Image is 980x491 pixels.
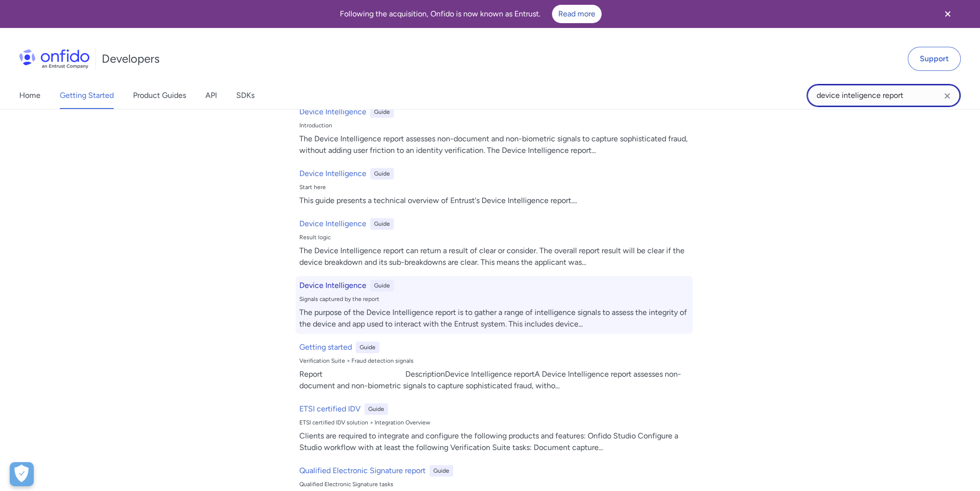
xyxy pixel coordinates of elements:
[10,462,34,486] div: Cookie Preferences
[299,106,366,118] h6: Device Intelligence
[205,82,217,109] a: API
[19,49,90,68] img: Onfido Logo
[60,82,114,109] a: Getting Started
[299,368,689,392] div: Report DescriptionDevice Intelligence reportA Device Intelligence report assesses non-document an...
[364,403,388,415] div: Guide
[299,218,366,230] h6: Device Intelligence
[930,2,966,26] button: Close banner
[299,122,689,129] div: Introduction
[299,465,426,477] h6: Qualified Electronic Signature report
[295,214,693,272] a: Device IntelligenceGuideResult logicThe Device Intelligence report can return a result of clear o...
[102,51,160,67] h1: Developers
[299,233,689,241] div: Result logic
[806,84,961,107] input: Onfido search input field
[299,403,361,415] h6: ETSI certified IDV
[12,5,930,23] div: Following the acquisition, Onfido is now known as Entrust.
[299,307,689,330] div: The purpose of the Device Intelligence report is to gather a range of intelligence signals to ass...
[356,341,379,353] div: Guide
[941,90,953,102] svg: Clear search field button
[908,47,961,71] a: Support
[299,419,689,426] div: ETSI certified IDV solution > Integration Overview
[299,357,689,365] div: Verification Suite > Fraud detection signals
[299,480,689,488] div: Qualified Electronic Signature tasks
[236,82,255,109] a: SDKs
[370,218,394,230] div: Guide
[299,341,352,353] h6: Getting started
[299,168,366,179] h6: Device Intelligence
[299,430,689,453] div: Clients are required to integrate and configure the following products and features: Onfido Studi...
[10,462,34,486] button: Open Preferences
[295,399,693,457] a: ETSI certified IDVGuideETSI certified IDV solution > Integration OverviewClients are required to ...
[370,106,394,118] div: Guide
[295,276,693,334] a: Device IntelligenceGuideSignals captured by the reportThe purpose of the Device Intelligence repo...
[295,338,693,396] a: Getting startedGuideVerification Suite > Fraud detection signalsReport DescriptionDevice Intellig...
[19,82,40,109] a: Home
[295,164,693,210] a: Device IntelligenceGuideStart hereThis guide presents a technical overview of Entrust's Device In...
[299,195,689,206] div: This guide presents a technical overview of Entrust's Device Intelligence report. ...
[299,133,689,156] div: The Device Intelligence report assesses non-document and non-biometric signals to capture sophist...
[370,280,394,291] div: Guide
[299,183,689,191] div: Start here
[299,280,366,291] h6: Device Intelligence
[299,295,689,303] div: Signals captured by the report
[295,102,693,160] a: Device IntelligenceGuideIntroductionThe Device Intelligence report assesses non-document and non-...
[299,245,689,268] div: The Device Intelligence report can return a result of clear or consider. The overall report resul...
[370,168,394,179] div: Guide
[133,82,186,109] a: Product Guides
[552,5,602,23] a: Read more
[430,465,453,477] div: Guide
[942,8,953,20] svg: Close banner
